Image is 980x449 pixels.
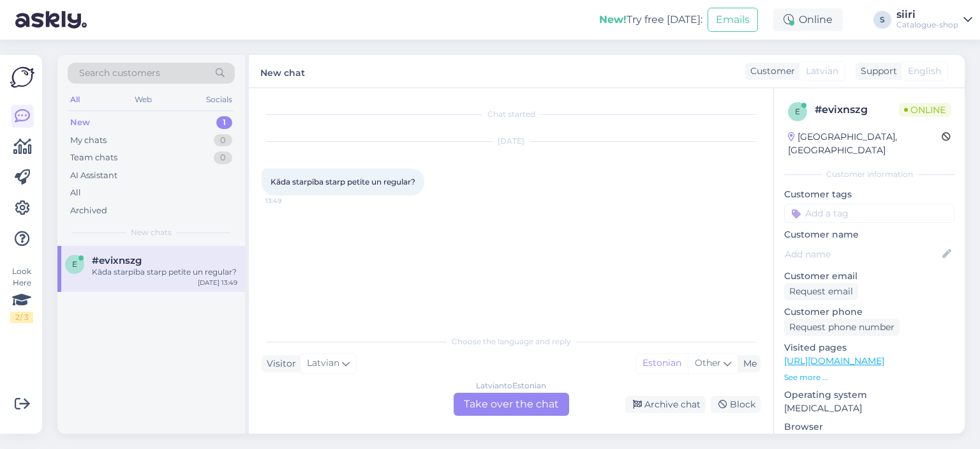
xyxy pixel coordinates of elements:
div: Look Here [10,266,33,323]
input: Add name [785,247,940,261]
span: Online [899,103,951,117]
p: Customer email [784,270,954,283]
div: Archived [70,204,107,217]
div: Customer information [784,169,954,180]
div: Team chats [70,151,117,164]
span: e [795,107,800,116]
div: Visitor [262,357,296,370]
div: # evixnszg [815,102,899,118]
div: Kāda starpība starp petite un regular? [92,266,237,278]
p: Browser [784,420,954,434]
div: [DATE] 13:49 [198,278,237,287]
span: New chats [131,227,172,238]
label: New chat [260,63,305,80]
div: siiri [896,10,958,20]
div: All [70,186,81,199]
div: Request email [784,283,858,300]
div: 2 / 3 [10,312,33,323]
b: New! [599,13,627,26]
p: [MEDICAL_DATA] [784,402,954,415]
div: 0 [214,134,232,147]
div: 0 [214,151,232,164]
div: S [873,11,891,29]
span: Kāda starpība starp petite un regular? [271,177,415,186]
div: Estonian [636,354,688,373]
span: 13:49 [265,196,313,206]
p: Operating system [784,388,954,402]
span: #evixnszg [92,255,142,266]
button: Emails [708,8,758,32]
a: [URL][DOMAIN_NAME] [784,355,884,367]
div: 1 [216,116,232,129]
div: Archive chat [625,396,706,413]
div: Request phone number [784,319,900,336]
p: Customer name [784,228,954,241]
span: English [908,65,941,78]
div: Support [856,65,897,78]
div: Choose the language and reply [262,336,761,347]
a: siiriCatalogue-shop [896,10,972,30]
span: Latvian [307,356,339,370]
p: Customer phone [784,305,954,319]
div: Chat started [262,109,761,120]
div: Customer [745,65,795,78]
div: Web [132,91,154,108]
p: Customer tags [784,188,954,201]
p: Visited pages [784,341,954,354]
div: [DATE] [262,135,761,147]
div: Latvian to Estonian [476,380,546,392]
input: Add a tag [784,204,954,223]
div: Catalogue-shop [896,20,958,30]
div: My chats [70,134,107,147]
span: e [72,259,77,269]
p: See more ... [784,372,954,383]
div: Me [738,357,757,370]
div: All [68,91,82,108]
span: Search customers [79,66,160,80]
div: AI Assistant [70,169,117,182]
div: Online [773,8,843,31]
div: Block [711,396,761,413]
div: Try free [DATE]: [599,12,702,27]
img: Askly Logo [10,65,34,89]
div: [GEOGRAPHIC_DATA], [GEOGRAPHIC_DATA] [788,130,942,157]
div: Take over the chat [454,393,569,416]
div: Socials [204,91,235,108]
span: Other [695,357,721,369]
span: Latvian [806,65,838,78]
div: New [70,116,90,129]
